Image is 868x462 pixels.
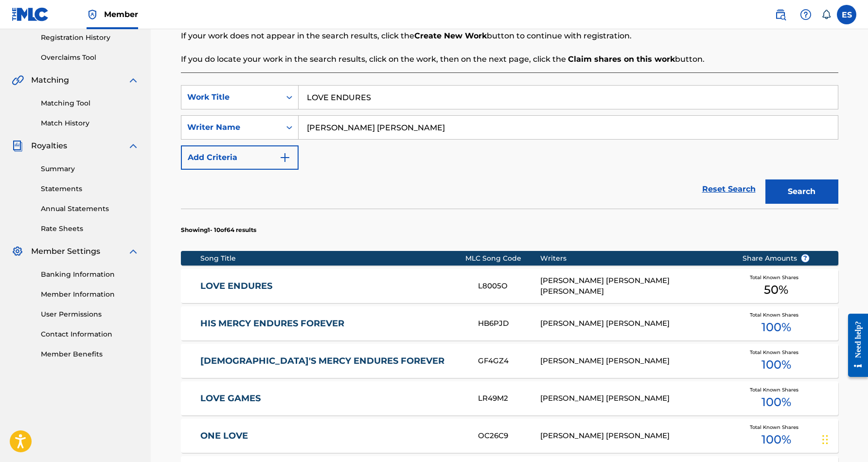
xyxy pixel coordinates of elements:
a: Annual Statements [41,204,139,214]
span: Total Known Shares [750,386,802,393]
img: MLC Logo [12,7,49,21]
span: Total Known Shares [750,349,802,356]
a: User Permissions [41,309,139,320]
div: Work Title [187,91,275,103]
img: 9d2ae6d4665cec9f34b9.svg [279,152,291,163]
div: [PERSON_NAME] [PERSON_NAME] [540,318,727,329]
img: expand [127,74,139,86]
div: [PERSON_NAME] [PERSON_NAME] [PERSON_NAME] [540,275,727,297]
a: Rate Sheets [41,224,139,234]
div: [PERSON_NAME] [PERSON_NAME] [540,355,727,367]
span: Total Known Shares [750,424,802,431]
iframe: Chat Widget [819,415,868,462]
span: Share Amounts [743,253,810,264]
img: help [800,9,812,20]
a: Banking Information [41,269,139,280]
img: Top Rightsholder [87,9,98,20]
span: Total Known Shares [750,311,802,319]
span: Royalties [31,140,67,152]
div: User Menu [837,5,856,24]
a: Member Information [41,289,139,300]
p: If you do locate your work in the search results, click on the work, then on the next page, click... [181,53,838,65]
span: ? [801,254,809,262]
button: Search [765,179,838,204]
span: 50 % [764,281,788,299]
span: 100 % [762,319,791,336]
div: [PERSON_NAME] [PERSON_NAME] [540,393,727,404]
a: Summary [41,164,139,174]
span: 100 % [762,431,791,448]
img: Matching [12,74,24,86]
div: OC26C9 [478,430,540,442]
img: Member Settings [12,246,23,257]
a: LOVE ENDURES [200,281,465,292]
div: Drag [822,425,828,454]
form: Search Form [181,85,838,209]
div: MLC Song Code [465,253,540,264]
a: Member Benefits [41,349,139,359]
a: Registration History [41,33,139,43]
div: HB6PJD [478,318,540,329]
span: 100 % [762,356,791,373]
strong: Create New Work [414,31,487,40]
span: Total Known Shares [750,274,802,281]
iframe: Resource Center [841,305,868,386]
div: Writer Name [187,122,275,133]
a: Match History [41,118,139,128]
div: Writers [540,253,727,264]
div: Help [796,5,815,24]
a: Reset Search [697,178,761,200]
img: expand [127,140,139,152]
img: Royalties [12,140,23,152]
a: ONE LOVE [200,430,465,442]
a: Matching Tool [41,98,139,108]
button: Add Criteria [181,145,299,170]
div: [PERSON_NAME] [PERSON_NAME] [540,430,727,442]
a: Public Search [771,5,790,24]
strong: Claim shares on this work [568,54,675,64]
span: Member Settings [31,246,100,257]
a: HIS MERCY ENDURES FOREVER [200,318,465,329]
a: LOVE GAMES [200,393,465,404]
a: Statements [41,184,139,194]
div: L8005O [478,281,540,292]
img: search [775,9,786,20]
div: Song Title [200,253,465,264]
span: 100 % [762,393,791,411]
div: GF4GZ4 [478,355,540,367]
div: LR49M2 [478,393,540,404]
p: Showing 1 - 10 of 64 results [181,226,256,234]
span: Member [104,9,138,20]
a: Contact Information [41,329,139,339]
a: [DEMOGRAPHIC_DATA]'S MERCY ENDURES FOREVER [200,355,465,367]
p: If your work does not appear in the search results, click the button to continue with registration. [181,30,838,42]
div: Notifications [821,10,831,19]
span: Matching [31,74,69,86]
img: expand [127,246,139,257]
a: Overclaims Tool [41,53,139,63]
